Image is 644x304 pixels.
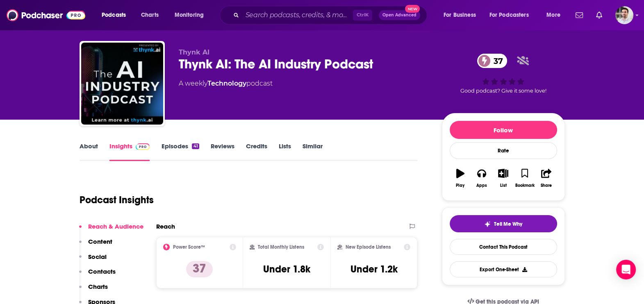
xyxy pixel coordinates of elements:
a: Show notifications dropdown [572,8,586,22]
button: open menu [484,9,541,22]
span: Monitoring [175,9,204,21]
span: For Business [444,9,476,21]
button: Share [535,163,557,193]
span: Thynk AI [179,48,209,56]
img: Podchaser Pro [136,143,150,150]
button: Contacts [79,268,116,283]
button: Social [79,253,107,268]
span: New [405,5,420,13]
a: Lists [279,142,291,161]
div: List [500,183,507,188]
button: Export One-Sheet [450,261,557,277]
input: Search podcasts, credits, & more... [242,9,353,22]
p: Reach & Audience [88,222,143,230]
button: Apps [471,163,492,193]
a: Technology [207,79,246,87]
button: Open AdvancedNew [379,10,420,20]
span: More [546,9,560,21]
h2: Reach [156,222,175,230]
button: tell me why sparkleTell Me Why [450,215,557,232]
div: Search podcasts, credits, & more... [228,6,435,25]
button: open menu [96,9,137,22]
a: Episodes41 [161,142,199,161]
button: open menu [541,9,571,22]
button: Show profile menu [615,6,633,24]
a: Credits [246,142,267,161]
img: Podchaser - Follow, Share and Rate Podcasts [7,7,85,23]
span: 37 [485,54,507,68]
p: Charts [88,283,108,290]
a: Reviews [211,142,234,161]
h2: Total Monthly Listens [258,244,304,250]
button: open menu [438,9,486,22]
span: Podcasts [102,9,126,21]
h3: Under 1.2k [350,263,398,275]
button: Content [79,238,112,253]
div: Share [541,183,552,188]
div: 41 [192,143,199,149]
div: Rate [450,142,557,159]
p: Social [88,253,107,261]
span: Tell Me Why [494,221,522,227]
a: InsightsPodchaser Pro [109,142,150,161]
a: Contact This Podcast [450,239,557,255]
h1: Podcast Insights [80,194,154,206]
button: Charts [79,283,108,298]
div: 37Good podcast? Give it some love! [442,48,565,99]
span: Charts [141,9,159,21]
p: 37 [186,261,213,277]
div: A weekly podcast [179,79,273,88]
a: About [80,142,98,161]
button: Follow [450,121,557,139]
div: Bookmark [515,183,534,188]
button: List [492,163,514,193]
p: Contacts [88,268,116,275]
p: Content [88,238,112,245]
a: 37 [477,54,507,68]
span: Good podcast? Give it some love! [460,88,546,94]
button: open menu [169,9,214,22]
span: For Podcasters [489,9,529,21]
button: Bookmark [514,163,535,193]
div: Play [456,183,464,188]
img: tell me why sparkle [484,221,491,227]
button: Play [450,163,471,193]
a: Similar [303,142,323,161]
button: Reach & Audience [79,222,143,238]
a: Show notifications dropdown [593,8,605,22]
h2: Power Score™ [173,244,205,250]
h2: New Episode Listens [346,244,391,250]
span: Logged in as sam_beutlerink [615,6,633,24]
div: Open Intercom Messenger [616,260,636,279]
img: Thynk AI: The AI Industry Podcast [81,43,163,125]
img: User Profile [615,6,633,24]
a: Charts [136,9,164,22]
div: Apps [476,183,487,188]
h3: Under 1.8k [263,263,310,275]
span: Ctrl K [353,10,372,20]
span: Open Advanced [382,13,416,17]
